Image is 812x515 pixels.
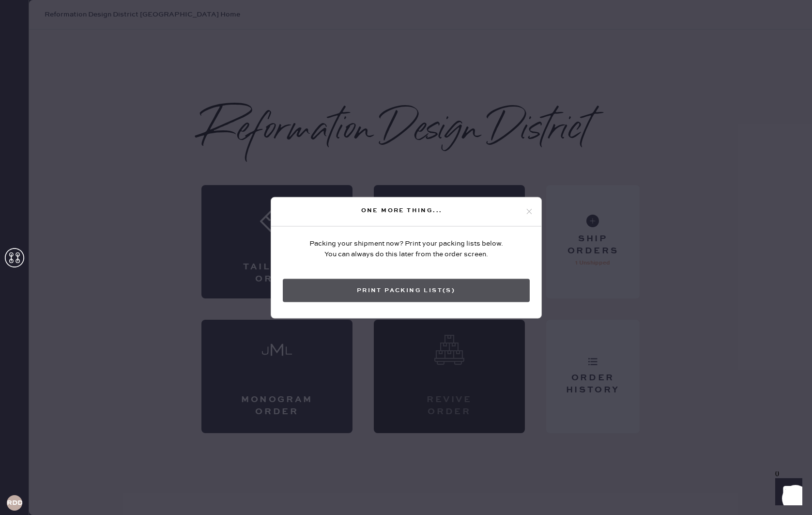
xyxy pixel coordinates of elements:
iframe: Front Chat [766,471,808,513]
div: One more thing... [279,205,525,217]
button: Print Packing List(s) [283,279,530,302]
h3: RDDA [7,499,22,506]
div: Packing your shipment now? Print your packing lists below. You can always do this later from the ... [309,238,503,259]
